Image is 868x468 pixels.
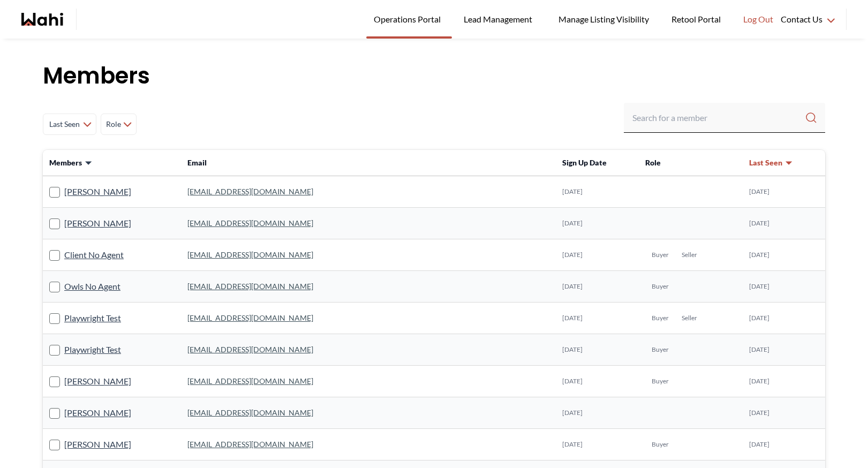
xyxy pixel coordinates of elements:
[374,12,444,26] span: Operations Portal
[64,248,124,262] a: Client No Agent
[671,12,724,26] span: Retool Portal
[652,314,669,322] span: Buyer
[43,60,825,92] h1: Members
[187,408,313,417] a: [EMAIL_ADDRESS][DOMAIN_NAME]
[64,406,131,420] a: [PERSON_NAME]
[64,216,131,230] a: [PERSON_NAME]
[49,157,93,168] button: Members
[645,158,661,167] span: Role
[464,12,536,26] span: Lead Management
[749,157,782,168] span: Last Seen
[743,239,825,271] td: [DATE]
[743,397,825,429] td: [DATE]
[64,374,131,388] a: [PERSON_NAME]
[187,345,313,354] a: [EMAIL_ADDRESS][DOMAIN_NAME]
[64,437,131,451] a: [PERSON_NAME]
[652,440,669,449] span: Buyer
[743,208,825,239] td: [DATE]
[64,185,131,199] a: [PERSON_NAME]
[743,271,825,303] td: [DATE]
[682,314,697,322] span: Seller
[556,303,639,334] td: [DATE]
[556,429,639,461] td: [DATE]
[743,303,825,334] td: [DATE]
[187,282,313,291] a: [EMAIL_ADDRESS][DOMAIN_NAME]
[187,218,313,228] a: [EMAIL_ADDRESS][DOMAIN_NAME]
[743,366,825,397] td: [DATE]
[49,157,82,168] span: Members
[562,158,607,167] span: Sign Up Date
[749,157,793,168] button: Last Seen
[556,334,639,366] td: [DATE]
[187,158,207,167] span: Email
[743,334,825,366] td: [DATE]
[556,366,639,397] td: [DATE]
[652,377,669,386] span: Buyer
[652,251,669,259] span: Buyer
[743,12,773,26] span: Log Out
[556,397,639,429] td: [DATE]
[652,345,669,354] span: Buyer
[187,313,313,322] a: [EMAIL_ADDRESS][DOMAIN_NAME]
[48,115,81,134] span: Last Seen
[555,12,652,26] span: Manage Listing Visibility
[743,176,825,208] td: [DATE]
[64,311,121,325] a: Playwright Test
[187,187,313,196] a: [EMAIL_ADDRESS][DOMAIN_NAME]
[556,208,639,239] td: [DATE]
[21,13,63,26] a: Wahi homepage
[187,250,313,259] a: [EMAIL_ADDRESS][DOMAIN_NAME]
[556,239,639,271] td: [DATE]
[187,440,313,449] a: [EMAIL_ADDRESS][DOMAIN_NAME]
[64,343,121,357] a: Playwright Test
[105,115,121,134] span: Role
[652,282,669,291] span: Buyer
[64,280,120,293] a: Owls No Agent
[682,251,697,259] span: Seller
[743,429,825,461] td: [DATE]
[556,271,639,303] td: [DATE]
[187,376,313,386] a: [EMAIL_ADDRESS][DOMAIN_NAME]
[632,108,805,127] input: Search input
[556,176,639,208] td: [DATE]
